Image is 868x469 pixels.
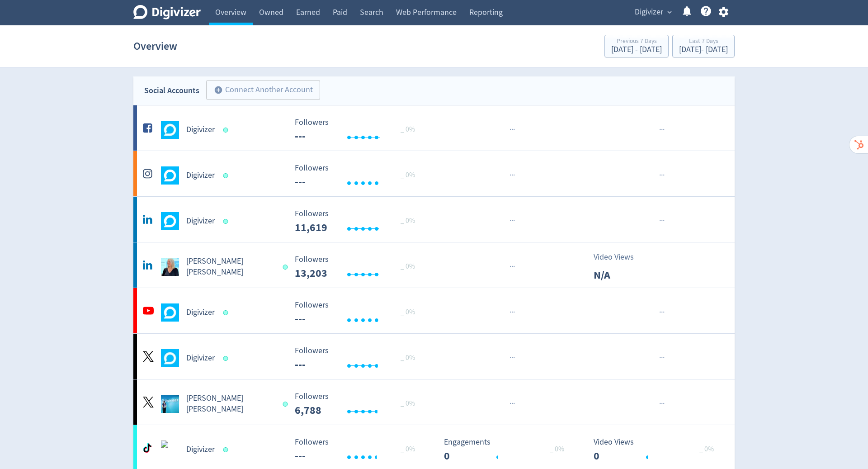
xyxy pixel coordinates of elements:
span: · [663,124,665,135]
button: Digivizer [632,5,674,19]
h5: Digivizer [186,307,215,318]
span: _ 0% [550,445,564,454]
span: · [509,215,511,227]
span: Digivizer [635,5,663,19]
span: · [511,170,513,181]
div: [DATE] - [DATE] [611,46,662,54]
div: Previous 7 Days [611,38,662,46]
svg: Video Views 0 [589,438,725,462]
button: Previous 7 Days[DATE] - [DATE] [604,35,669,57]
span: · [511,215,513,227]
span: · [511,307,513,318]
span: · [659,398,661,409]
a: Connect Another Account [199,81,320,100]
span: _ 0% [401,308,415,317]
h5: Digivizer [186,216,215,227]
span: · [513,215,515,227]
span: · [511,398,513,409]
svg: Engagements 0 [439,438,575,462]
h1: Overview [133,32,177,61]
span: Data last synced: 30 Sep 2025, 4:01am (AEST) [223,447,231,452]
a: Emma Lo Russo undefined[PERSON_NAME] [PERSON_NAME] Followers --- _ 0% Followers 13,203 ···Video V... [133,242,735,288]
svg: Followers --- [290,164,426,188]
span: · [513,261,515,272]
h5: [PERSON_NAME] [PERSON_NAME] [186,256,274,278]
h5: Digivizer [186,353,215,364]
span: add_circle [214,85,223,95]
span: · [659,352,661,364]
img: Digivizer undefined [161,303,179,322]
span: · [509,352,511,364]
span: expand_more [665,8,674,16]
svg: Followers --- [290,346,426,370]
a: Digivizer undefinedDigivizer Followers --- Followers --- _ 0%······ [133,151,735,196]
img: Digivizer undefined [161,166,179,185]
button: Connect Another Account [206,80,320,100]
span: · [661,307,663,318]
p: N/A [594,267,646,283]
span: _ 0% [401,445,415,454]
span: · [513,352,515,364]
svg: Followers --- [290,392,426,416]
h5: Digivizer [186,170,215,181]
a: Digivizer undefinedDigivizer Followers --- _ 0% Followers 11,619 ······ [133,197,735,242]
img: Digivizer undefined [161,349,179,367]
h5: [PERSON_NAME] [PERSON_NAME] [186,393,274,415]
h5: Digivizer [186,124,215,135]
span: · [663,352,665,364]
span: _ 0% [699,445,714,454]
span: · [659,124,661,135]
span: Data last synced: 29 Sep 2025, 11:02pm (AEST) [223,356,231,361]
span: · [661,124,663,135]
span: · [659,215,661,227]
span: · [511,261,513,272]
span: Data last synced: 29 Sep 2025, 11:02pm (AEST) [223,310,231,315]
h5: Digivizer [186,444,215,455]
a: Digivizer undefinedDigivizer Followers --- Followers --- _ 0%······ [133,288,735,333]
span: · [509,398,511,409]
span: · [663,398,665,409]
svg: Followers --- [290,301,426,325]
a: Emma Lo Russo undefined[PERSON_NAME] [PERSON_NAME] Followers --- _ 0% Followers 6,788 ······ [133,379,735,425]
span: _ 0% [401,262,415,271]
div: Last 7 Days [679,38,728,46]
span: · [659,307,661,318]
span: Data last synced: 29 Sep 2025, 10:01pm (AEST) [283,265,290,270]
img: Emma Lo Russo undefined [161,395,179,413]
span: · [513,307,515,318]
span: · [509,124,511,135]
span: · [661,398,663,409]
span: · [513,398,515,409]
span: · [661,352,663,364]
span: · [513,170,515,181]
a: Digivizer undefinedDigivizer Followers --- Followers --- _ 0%······ [133,334,735,379]
svg: Followers --- [290,118,426,142]
span: · [659,170,661,181]
span: · [509,170,511,181]
span: · [511,124,513,135]
span: · [661,170,663,181]
svg: Followers --- [290,209,426,233]
svg: Followers --- [290,255,426,279]
span: · [663,307,665,318]
span: · [661,215,663,227]
div: Social Accounts [144,84,199,97]
svg: Followers --- [290,438,426,462]
span: Data last synced: 29 Sep 2025, 4:02pm (AEST) [283,402,290,407]
span: Data last synced: 30 Sep 2025, 5:01am (AEST) [223,173,231,178]
span: · [513,124,515,135]
div: [DATE] - [DATE] [679,46,728,54]
img: Digivizer undefined [161,212,179,230]
span: _ 0% [401,125,415,134]
p: Video Views [594,251,646,263]
span: · [509,307,511,318]
span: _ 0% [401,171,415,180]
span: _ 0% [401,216,415,225]
button: Last 7 Days[DATE]- [DATE] [672,35,735,57]
span: · [663,215,665,227]
span: Data last synced: 30 Sep 2025, 5:01am (AEST) [223,128,231,133]
span: · [663,170,665,181]
span: · [511,352,513,364]
img: Emma Lo Russo undefined [161,258,179,276]
a: Digivizer undefinedDigivizer Followers --- Followers --- _ 0%······ [133,105,735,151]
